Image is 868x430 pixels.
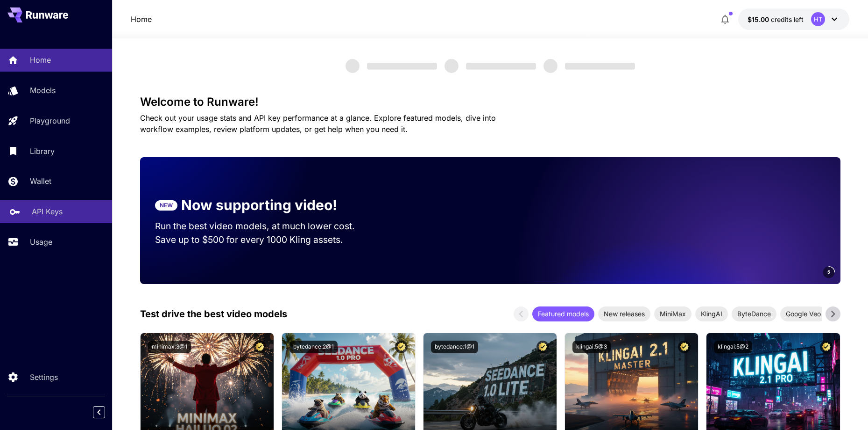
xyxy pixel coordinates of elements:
[748,15,804,24] div: $15.00058
[140,95,840,109] h3: Welcome to Runware!
[93,406,105,418] button: Collapse sidebar
[131,14,152,25] a: Home
[32,206,63,217] p: API Keys
[536,341,549,353] button: Certified Model – Vetted for best performance and includes a commercial license.
[131,14,152,25] nav: breadcrumb
[738,8,849,30] button: $15.00058HT
[654,309,692,319] span: MiniMax
[598,309,650,319] span: New releases
[155,219,373,233] p: Run the best video models, at much lower cost.
[140,113,496,134] span: Check out your usage stats and API key performance at a glance. Explore featured models, dive int...
[30,146,55,157] p: Library
[732,309,776,319] span: ByteDance
[100,404,112,421] div: Collapse sidebar
[532,309,594,319] span: Featured models
[148,341,191,353] button: minimax:3@1
[30,372,58,383] p: Settings
[678,341,691,353] button: Certified Model – Vetted for best performance and includes a commercial license.
[748,15,771,23] span: $15.00
[695,309,728,319] span: KlingAI
[827,269,830,276] span: 5
[732,306,776,321] div: ByteDance
[811,12,825,26] div: HT
[30,236,52,248] p: Usage
[780,309,826,319] span: Google Veo
[820,341,833,353] button: Certified Model – Vetted for best performance and includes a commercial license.
[254,341,266,353] button: Certified Model – Vetted for best performance and includes a commercial license.
[30,54,51,66] p: Home
[695,306,728,321] div: KlingAI
[181,195,337,216] p: Now supporting video!
[572,341,611,353] button: klingai:5@3
[714,341,752,353] button: klingai:5@2
[289,341,338,353] button: bytedance:2@1
[30,175,51,187] p: Wallet
[654,306,692,321] div: MiniMax
[431,341,478,353] button: bytedance:1@1
[395,341,408,353] button: Certified Model – Vetted for best performance and includes a commercial license.
[780,306,826,321] div: Google Veo
[598,306,650,321] div: New releases
[771,15,804,23] span: credits left
[532,306,594,321] div: Featured models
[160,201,173,210] p: NEW
[30,115,70,126] p: Playground
[30,85,56,96] p: Models
[155,233,373,247] p: Save up to $500 for every 1000 Kling assets.
[140,307,287,321] p: Test drive the best video models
